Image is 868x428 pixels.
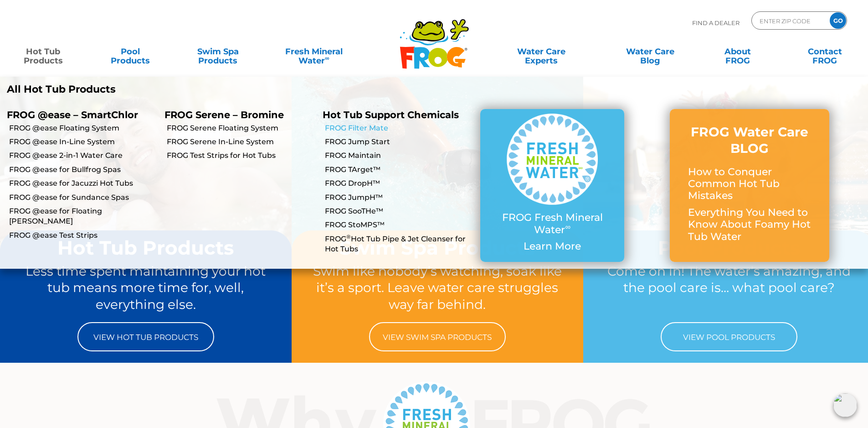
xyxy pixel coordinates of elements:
a: AboutFROG [704,42,771,61]
a: FROG Fresh Mineral Water∞ Learn More [498,114,606,257]
p: How to Conquer Common Hot Tub Mistakes [688,166,811,202]
p: Everything You Need to Know About Foamy Hot Tub Water [688,207,811,243]
p: FROG @ease – SmartChlor [7,109,151,120]
a: Water CareBlog [616,42,684,61]
a: FROG Water Care BLOG How to Conquer Common Hot Tub Mistakes Everything You Need to Know About Foa... [688,124,811,247]
a: FROG @ease In-Line System [9,137,158,147]
a: Fresh MineralWater∞ [271,42,356,61]
a: FROG Jump Start [325,137,473,147]
a: FROG TArget™ [325,165,473,175]
a: FROG StoMPS™ [325,220,473,230]
a: All Hot Tub Products [7,84,427,95]
a: FROG @ease for Jacuzzi Hot Tubs [9,178,158,188]
a: Hot Tub Support Chemicals [323,109,459,120]
p: Less time spent maintaining your hot tub means more time for, well, everything else. [17,263,274,313]
a: FROG Test Strips for Hot Tubs [167,151,315,161]
a: FROG @ease for Floating [PERSON_NAME] [9,206,158,227]
a: FROG Serene Floating System [167,123,315,133]
input: GO [830,12,846,29]
a: FROG Filter Mate [325,123,473,133]
input: Zip Code Form [759,14,820,27]
a: FROG @ease for Sundance Spas [9,193,158,203]
p: Swim like nobody’s watching, soak like it’s a sport. Leave water care struggles way far behind. [309,263,566,313]
img: openIcon [833,393,857,417]
a: ContactFROG [791,42,859,61]
p: Learn More [498,240,606,252]
a: FROG SooTHe™ [325,206,473,216]
p: Find A Dealer [692,11,740,34]
a: Water CareExperts [486,42,596,61]
sup: ® [346,233,351,240]
a: FROG @ease Test Strips [9,230,158,240]
a: FROG @ease for Bullfrog Spas [9,165,158,175]
a: FROG @ease 2-in-1 Water Care [9,151,158,161]
a: Swim SpaProducts [184,42,252,61]
a: View Hot Tub Products [77,322,214,351]
p: Come on in! The water’s amazing, and the pool care is… what pool care? [601,263,858,313]
sup: ∞ [565,222,570,231]
a: View Swim Spa Products [369,322,506,351]
p: FROG Serene – Bromine [164,109,308,120]
a: PoolProducts [97,42,164,61]
a: FROG®Hot Tub Pipe & Jet Cleanser for Hot Tubs [325,234,473,255]
sup: ∞ [325,54,329,62]
a: Hot TubProducts [9,42,77,61]
a: FROG @ease Floating System [9,123,158,133]
h3: FROG Water Care BLOG [688,124,811,157]
a: FROG JumpH™ [325,193,473,203]
a: FROG Maintain [325,151,473,161]
a: FROG DropH™ [325,178,473,188]
a: View Pool Products [661,322,797,351]
a: FROG Serene In-Line System [167,137,315,147]
p: FROG Fresh Mineral Water [498,212,606,236]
